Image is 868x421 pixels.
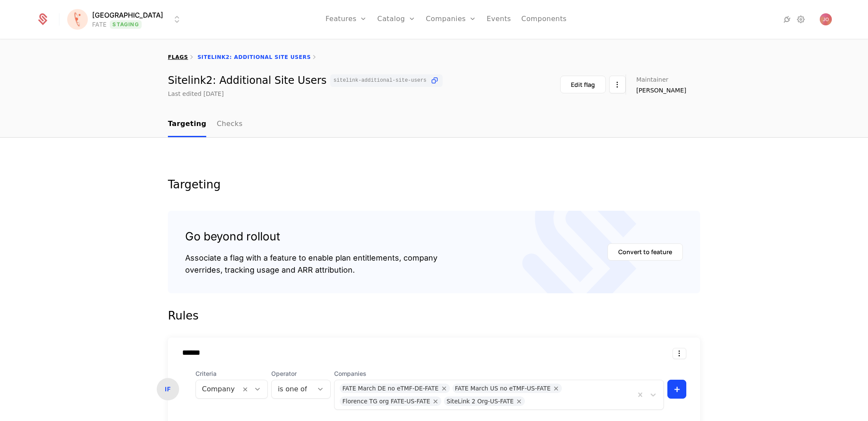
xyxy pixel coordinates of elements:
[673,348,686,359] button: Select action
[185,228,437,245] div: Go beyond rollout
[217,112,242,137] a: Checks
[636,86,686,95] span: [PERSON_NAME]
[609,76,626,93] button: Select action
[455,384,551,393] div: FATE March US no eTMF-US-FATE
[168,112,242,137] ul: Choose Sub Page
[185,252,437,276] div: Associate a flag with a feature to enable plan entitlements, company overrides, tracking usage an...
[608,243,683,261] button: Convert to feature
[820,13,832,25] button: Open user button
[334,78,427,83] span: sitelink-additional-site-users
[92,10,163,20] span: [GEOGRAPHIC_DATA]
[514,396,525,406] div: Remove SiteLink 2 Org-US-FATE
[560,76,606,93] button: Edit flag
[110,20,141,29] span: Staging
[168,89,224,98] div: Last edited [DATE]
[334,369,664,378] span: Companies
[796,14,806,25] a: Settings
[168,307,700,324] div: Rules
[92,20,106,29] div: FATE
[195,369,268,378] span: Criteria
[782,14,792,25] a: Integrations
[157,378,179,400] div: IF
[168,112,206,137] a: Targeting
[168,54,188,60] a: flags
[168,179,700,190] div: Targeting
[342,384,438,393] div: FATE March DE no eTMF-DE-FATE
[446,396,514,406] div: SiteLink 2 Org-US-FATE
[820,13,832,25] img: Jelena Obradovic
[168,74,443,87] div: Sitelink2: Additional Site Users
[551,384,562,393] div: Remove FATE March US no eTMF-US-FATE
[439,384,450,393] div: Remove FATE March DE no eTMF-DE-FATE
[636,77,669,83] span: Maintainer
[168,112,700,137] nav: Main
[430,396,441,406] div: Remove Florence TG org FATE-US-FATE
[67,9,88,30] img: Florence
[271,369,331,378] span: Operator
[571,80,595,89] div: Edit flag
[667,380,686,399] button: +
[342,396,430,406] div: Florence TG org FATE-US-FATE
[70,10,182,29] button: Select environment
